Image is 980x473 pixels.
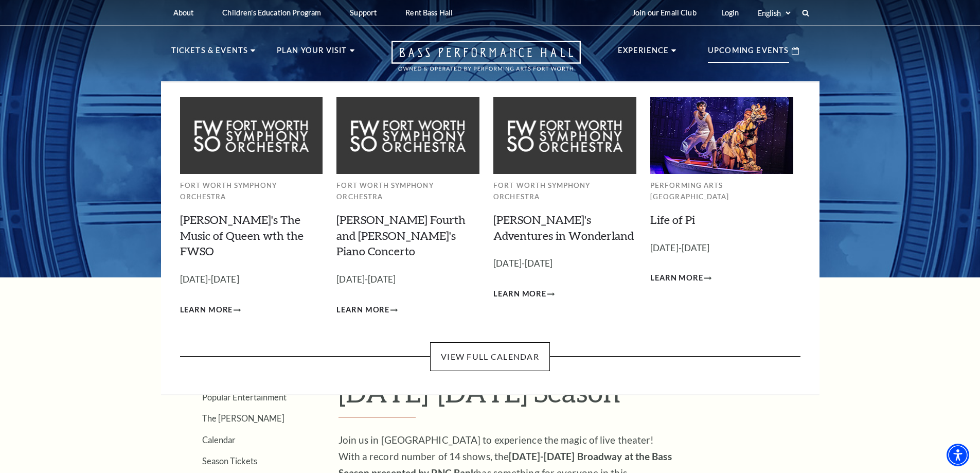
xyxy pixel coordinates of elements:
a: [PERSON_NAME] Fourth and [PERSON_NAME]'s Piano Concerto [336,213,466,258]
a: [PERSON_NAME]'s Adventures in Wonderland [493,213,634,242]
img: Fort Worth Symphony Orchestra [493,97,636,173]
p: [DATE]-[DATE] [650,241,793,256]
img: Performing Arts Fort Worth [650,97,793,173]
p: Children's Education Program [222,8,321,17]
a: Learn More Alice's Adventures in Wonderland [493,288,555,301]
p: Fort Worth Symphony Orchestra [180,180,323,203]
p: Fort Worth Symphony Orchestra [336,180,479,203]
span: Learn More [336,304,389,317]
a: View Full Calendar [430,342,550,371]
p: Plan Your Visit [277,44,347,63]
p: Upcoming Events [708,44,789,63]
a: Learn More Brahms Fourth and Grieg's Piano Concerto [336,304,398,317]
a: Calendar [202,435,236,445]
p: [DATE]-[DATE] [336,272,479,287]
a: Learn More Life of Pi [650,272,711,285]
p: Tickets & Events [171,44,248,63]
a: Season Tickets [202,456,257,466]
select: Select: [756,8,792,18]
img: Fort Worth Symphony Orchestra [180,97,323,173]
p: Experience [618,44,669,63]
img: Fort Worth Symphony Orchestra [336,97,479,173]
p: Performing Arts [GEOGRAPHIC_DATA] [650,180,793,203]
span: Learn More [180,304,233,317]
p: Support [350,8,377,17]
a: [PERSON_NAME]'s The Music of Queen wth the FWSO [180,213,304,258]
p: Fort Worth Symphony Orchestra [493,180,636,203]
h1: [DATE]-[DATE] Season [338,375,809,417]
a: Open this option [354,41,618,81]
p: [DATE]-[DATE] [493,256,636,271]
div: Accessibility Menu [947,444,969,466]
span: Learn More [650,272,703,285]
a: Learn More Windborne's The Music of Queen wth the FWSO [180,304,241,317]
p: Rent Bass Hall [405,8,453,17]
a: Life of Pi [650,213,695,226]
span: Learn More [493,288,546,301]
p: [DATE]-[DATE] [180,272,323,287]
p: About [173,8,194,17]
a: The [PERSON_NAME] [202,413,284,423]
